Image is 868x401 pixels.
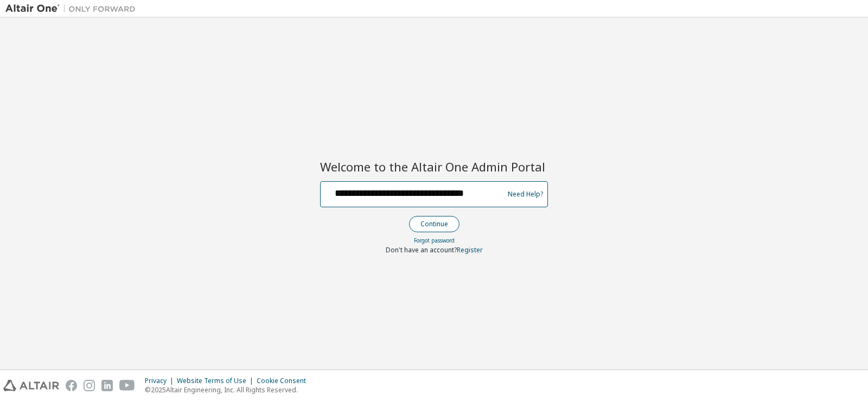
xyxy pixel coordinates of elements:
p: © 2025 Altair Engineering, Inc. All Rights Reserved. [145,385,312,394]
img: instagram.svg [84,380,95,391]
a: Register [457,245,483,254]
button: Continue [409,216,459,232]
span: Don't have an account? [386,245,457,254]
img: youtube.svg [119,380,135,391]
img: altair_logo.svg [3,380,59,391]
h2: Welcome to the Altair One Admin Portal [320,159,548,174]
a: Forgot password [414,237,455,244]
a: Need Help? [508,194,543,194]
div: Website Terms of Use [177,377,257,385]
img: Altair One [5,3,141,14]
div: Cookie Consent [257,377,312,385]
div: Privacy [145,377,177,385]
img: facebook.svg [66,380,77,391]
img: linkedin.svg [101,380,113,391]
